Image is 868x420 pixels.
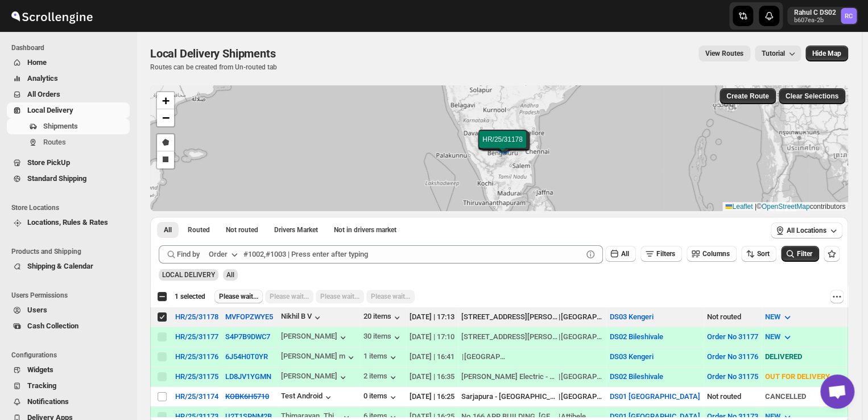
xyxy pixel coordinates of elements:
[755,203,757,211] span: |
[805,46,848,61] button: Map action label
[494,140,511,153] img: Marker
[687,246,737,262] button: Columns
[202,245,247,263] button: Order
[175,392,218,401] div: HR/25/31174
[281,352,357,363] button: [PERSON_NAME] m
[787,7,858,25] button: User menu
[363,352,399,363] button: 1 items
[461,391,558,402] div: Sarjapura - [GEOGRAPHIC_DATA], BEML Cooperative Society Layout
[765,351,842,363] div: DELIVERED
[363,392,399,403] button: 0 items
[493,142,510,154] img: Marker
[561,311,603,323] div: [GEOGRAPHIC_DATA]
[771,223,842,238] button: All Locations
[820,374,854,409] div: Open chat
[720,88,776,104] button: Create Route
[27,381,56,390] span: Tracking
[27,365,53,374] span: Widgets
[741,246,776,262] button: Sort
[27,174,86,183] span: Standard Shipping
[726,92,769,101] span: Create Route
[797,250,812,258] span: Filter
[363,332,403,343] button: 30 items
[175,292,205,301] span: 1 selected
[610,392,700,401] button: DS01 [GEOGRAPHIC_DATA]
[11,43,131,52] span: Dashboard
[640,246,682,262] button: Filters
[722,202,848,212] div: © contributors
[765,332,780,341] span: NEW
[281,332,349,343] button: [PERSON_NAME]
[621,250,629,258] span: All
[656,250,675,258] span: Filters
[7,378,130,394] button: Tracking
[707,372,758,381] button: Order No 31175
[707,391,758,402] div: Not routed
[698,46,750,61] button: view route
[610,332,663,341] button: DS02 Bileshivale
[7,302,130,318] button: Users
[410,391,454,402] div: [DATE] | 16:25
[464,351,506,363] div: [GEOGRAPHIC_DATA]
[363,312,403,323] button: 20 items
[561,371,603,382] div: [GEOGRAPHIC_DATA]
[281,312,323,323] button: Nikhil B V
[7,318,130,334] button: Cash Collection
[209,249,228,260] div: Order
[705,49,743,58] span: View Routes
[812,49,841,58] span: Hide Map
[27,262,93,270] span: Shipping & Calendar
[410,311,454,323] div: [DATE] | 17:13
[765,372,830,381] span: OUT FOR DELIVERY
[707,311,758,323] div: Not routed
[225,352,268,361] button: 6J54H0T0YR
[779,88,845,104] button: Clear Selections
[225,392,269,401] s: KOBK6H5710
[267,222,325,238] button: Claimable
[765,312,780,321] span: NEW
[363,372,399,383] button: 2 items
[757,250,770,258] span: Sort
[27,306,47,314] span: Users
[610,372,663,381] button: DS02 Bileshivale
[43,122,78,130] span: Shipments
[281,411,341,420] div: Thimarayan. Thi...
[43,138,66,146] span: Routes
[497,142,514,155] img: Marker
[225,332,270,341] button: S4P7B9DWC7
[758,328,800,346] button: NEW
[762,203,810,211] a: OpenStreetMap
[175,352,218,361] button: HR/25/31176
[11,247,131,256] span: Products and Shipping
[461,371,603,382] div: |
[725,203,753,211] a: Leaflet
[610,352,654,361] button: DS03 Kengeri
[707,352,758,361] button: Order No 31176
[162,110,170,125] span: −
[175,332,218,341] button: HR/25/31177
[157,134,174,151] a: Draw a polygon
[707,332,758,341] button: Order No 31177
[765,391,842,402] div: CANCELLED
[794,8,836,17] p: Rahul C DS02
[461,391,603,402] div: |
[157,151,174,168] a: Draw a rectangle
[610,312,654,321] button: DS03 Kengeri
[27,322,78,330] span: Cash Collection
[7,87,130,102] button: All Orders
[243,245,582,263] input: #1002,#1003 | Press enter after typing
[495,141,512,153] img: Marker
[11,351,131,360] span: Configurations
[841,8,857,24] span: Rahul C DS02
[702,250,730,258] span: Columns
[605,246,636,262] button: All
[175,372,218,381] button: HR/25/31175
[7,55,130,71] button: Home
[219,222,265,238] button: Unrouted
